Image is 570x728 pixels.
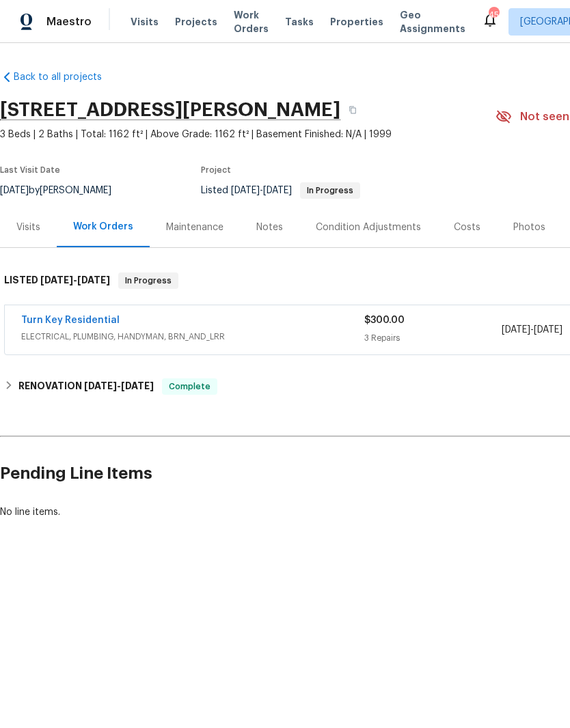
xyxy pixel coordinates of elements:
span: Project [201,166,231,174]
button: Copy Address [340,98,365,122]
span: [DATE] [534,325,562,335]
span: - [40,275,110,285]
span: ELECTRICAL, PLUMBING, HANDYMAN, BRN_AND_LRR [21,330,364,344]
a: Turn Key Residential [21,316,120,325]
span: Work Orders [234,8,269,36]
span: [DATE] [231,186,260,195]
span: Tasks [285,17,314,27]
span: [DATE] [77,275,110,285]
div: Maintenance [166,221,223,234]
div: Condition Adjustments [316,221,421,234]
h6: LISTED [4,272,110,289]
span: Listed [201,186,360,195]
div: Notes [256,221,283,234]
span: [DATE] [502,325,530,335]
div: Work Orders [73,220,133,234]
div: 45 [489,8,498,22]
span: In Progress [120,274,177,288]
h6: RENOVATION [18,378,154,395]
span: [DATE] [84,381,117,391]
span: In Progress [301,186,359,195]
div: Visits [16,221,40,234]
span: [DATE] [121,381,154,391]
span: Projects [175,15,217,29]
span: Visits [131,15,159,29]
div: Photos [513,221,545,234]
span: Maestro [46,15,92,29]
span: $300.00 [364,316,405,325]
span: Complete [163,380,216,393]
div: Costs [454,221,480,234]
span: [DATE] [40,275,73,285]
span: Geo Assignments [400,8,465,36]
div: 3 Repairs [364,331,502,345]
span: - [502,323,562,337]
span: - [231,186,292,195]
span: [DATE] [263,186,292,195]
span: - [84,381,154,391]
span: Properties [330,15,383,29]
